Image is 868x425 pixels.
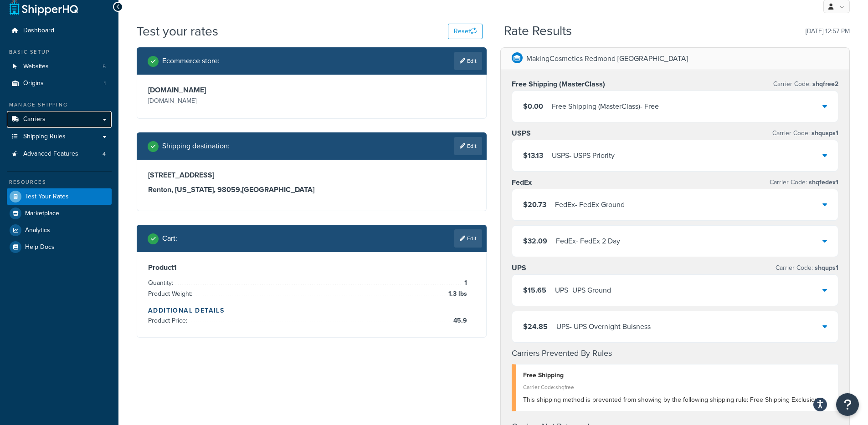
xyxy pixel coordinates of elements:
span: Shipping Rules [23,133,66,141]
div: FedEx - FedEx Ground [555,198,625,211]
div: Carrier Code: shqfree [523,381,832,394]
div: UPS - UPS Ground [555,284,611,297]
p: [DATE] 12:57 PM [806,25,850,38]
a: Shipping Rules [7,128,112,145]
span: $32.09 [523,236,547,246]
span: 4 [103,150,106,158]
h3: Free Shipping (MasterClass) [512,80,605,89]
h3: [STREET_ADDRESS] [148,171,475,180]
a: Help Docs [7,239,112,255]
div: FedEx - FedEx 2 Day [556,235,620,248]
h1: Test your rates [137,22,218,40]
span: Product Weight: [148,289,195,299]
span: 1 [462,278,467,288]
p: Carrier Code: [770,176,838,189]
h3: FedEx [512,178,532,187]
a: Websites5 [7,58,112,75]
a: Analytics [7,222,112,238]
h2: Ecommerce store : [162,57,220,65]
a: Dashboard [7,22,112,39]
li: Websites [7,58,112,75]
a: Marketplace [7,205,112,222]
h3: Renton, [US_STATE], 98059 , [GEOGRAPHIC_DATA] [148,185,475,194]
span: shqfedex1 [807,177,838,187]
span: Origins [23,80,44,87]
div: Resources [7,178,112,186]
span: shqups1 [813,263,838,273]
p: [DOMAIN_NAME] [148,95,309,107]
li: Origins [7,75,112,92]
a: Edit [454,229,482,248]
span: Test Your Rates [25,193,69,201]
h3: USPS [512,129,531,138]
a: Carriers [7,111,112,128]
div: Free Shipping [523,369,832,382]
h2: Shipping destination : [162,142,230,150]
p: Carrier Code: [772,127,838,140]
span: This shipping method is prevented from showing by the following shipping rule: Free Shipping Excl... [523,395,818,405]
a: Advanced Features4 [7,146,112,162]
h2: Rate Results [504,24,572,38]
span: 1 [104,80,106,87]
span: Product Price: [148,316,190,325]
span: Quantity: [148,278,175,288]
h2: Cart : [162,234,177,243]
span: 1.3 lbs [446,288,467,299]
span: 5 [103,63,106,71]
p: MakingCosmetics Redmond [GEOGRAPHIC_DATA] [526,52,688,65]
span: Advanced Features [23,150,78,158]
span: Marketplace [25,210,59,218]
span: $24.85 [523,321,548,332]
span: shqusps1 [810,128,838,138]
span: Analytics [25,227,50,234]
div: UPS - UPS Overnight Buisness [556,320,651,333]
a: Origins1 [7,75,112,92]
a: Edit [454,137,482,155]
h4: Carriers Prevented By Rules [512,347,839,359]
span: $15.65 [523,285,546,295]
div: USPS - USPS Priority [552,149,615,162]
h4: Additional Details [148,306,475,315]
button: Reset [448,24,483,39]
div: Free Shipping (MasterClass) - Free [552,100,659,113]
span: $13.13 [523,150,543,161]
span: $20.73 [523,199,546,210]
li: Advanced Features [7,146,112,162]
div: Manage Shipping [7,101,112,109]
span: Carriers [23,116,46,123]
p: Carrier Code: [776,262,838,274]
h3: Product 1 [148,263,475,272]
span: 45.9 [451,315,467,326]
h3: UPS [512,263,526,273]
h3: [DOMAIN_NAME] [148,86,309,95]
span: Help Docs [25,243,55,251]
a: Test Your Rates [7,188,112,205]
span: Websites [23,63,49,71]
span: shqfree2 [811,79,838,89]
button: Open Resource Center [836,393,859,416]
p: Carrier Code: [773,78,838,91]
div: Basic Setup [7,48,112,56]
span: Dashboard [23,27,54,35]
span: $0.00 [523,101,543,111]
a: Edit [454,52,482,70]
